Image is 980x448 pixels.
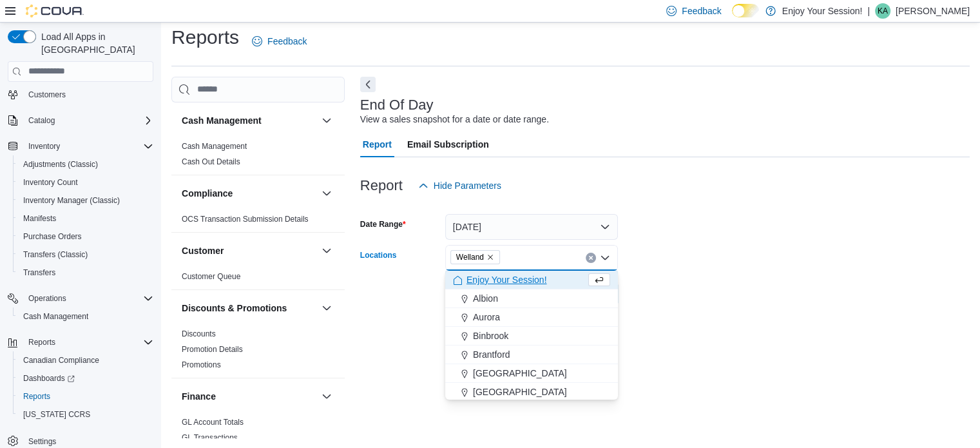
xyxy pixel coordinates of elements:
[3,289,159,307] button: Operations
[18,175,83,190] a: Inventory Count
[445,327,618,346] button: Binbrook
[23,113,60,128] button: Catalog
[182,187,233,200] h3: Compliance
[182,141,247,151] span: Cash Management
[182,345,243,354] a: Promotion Details
[782,3,863,19] p: Enjoy Your Session!
[3,85,159,104] button: Customers
[23,355,99,365] span: Canadian Compliance
[23,86,153,102] span: Customers
[732,4,759,17] input: Dark Mode
[182,142,247,151] a: Cash Management
[18,157,153,172] span: Adjustments (Classic)
[13,307,159,326] button: Cash Management
[600,253,610,263] button: Close list of options
[13,173,159,191] button: Inventory Count
[445,364,618,383] button: [GEOGRAPHIC_DATA]
[18,193,153,208] span: Inventory Manager (Classic)
[18,211,153,226] span: Manifests
[360,113,549,126] div: View a sales snapshot for a date or date range.
[13,405,159,424] button: [US_STATE] CCRS
[466,273,547,286] span: Enjoy Your Session!
[28,115,55,126] span: Catalog
[171,269,345,289] div: Customer
[13,191,159,209] button: Inventory Manager (Classic)
[434,179,501,192] span: Hide Parameters
[878,3,888,19] span: KA
[456,251,484,264] span: Welland
[18,229,153,244] span: Purchase Orders
[182,390,216,403] h3: Finance
[18,371,153,386] span: Dashboards
[182,433,238,442] a: GL Transactions
[23,87,71,102] a: Customers
[182,418,244,427] a: GL Account Totals
[319,113,334,128] button: Cash Management
[319,300,334,316] button: Discounts & Promotions
[36,30,153,56] span: Load All Apps in [GEOGRAPHIC_DATA]
[182,344,243,355] span: Promotion Details
[473,311,500,324] span: Aurora
[13,369,159,387] a: Dashboards
[18,389,55,404] a: Reports
[18,157,103,172] a: Adjustments (Classic)
[18,407,95,422] a: [US_STATE] CCRS
[586,253,596,263] button: Clear input
[182,114,262,127] h3: Cash Management
[360,219,406,229] label: Date Range
[23,195,120,206] span: Inventory Manager (Classic)
[182,187,316,200] button: Compliance
[13,264,159,282] button: Transfers
[3,112,159,130] button: Catalog
[182,244,316,257] button: Customer
[23,213,56,224] span: Manifests
[18,407,153,422] span: Washington CCRS
[18,247,93,262] a: Transfers (Classic)
[182,390,316,403] button: Finance
[23,177,78,188] span: Inventory Count
[23,291,153,306] span: Operations
[171,326,345,378] div: Discounts & Promotions
[182,244,224,257] h3: Customer
[23,249,88,260] span: Transfers (Classic)
[182,360,221,370] span: Promotions
[182,272,240,281] a: Customer Queue
[182,329,216,338] a: Discounts
[182,329,216,339] span: Discounts
[18,193,125,208] a: Inventory Manager (Classic)
[473,329,508,342] span: Binbrook
[13,155,159,173] button: Adjustments (Classic)
[363,131,392,157] span: Report
[28,293,66,304] span: Operations
[445,346,618,364] button: Brantford
[182,433,238,443] span: GL Transactions
[3,137,159,155] button: Inventory
[182,214,309,224] span: OCS Transaction Submission Details
[171,24,239,50] h1: Reports
[445,308,618,327] button: Aurora
[18,229,87,244] a: Purchase Orders
[28,141,60,151] span: Inventory
[407,131,489,157] span: Email Subscription
[28,90,66,100] span: Customers
[486,253,494,261] button: Remove Welland from selection in this group
[867,3,870,19] p: |
[182,114,316,127] button: Cash Management
[23,409,90,420] span: [US_STATE] CCRS
[18,389,153,404] span: Reports
[182,360,221,369] a: Promotions
[3,333,159,351] button: Reports
[445,289,618,308] button: Albion
[28,436,56,447] span: Settings
[18,353,153,368] span: Canadian Compliance
[267,35,307,48] span: Feedback
[23,159,98,170] span: Adjustments (Classic)
[473,367,567,380] span: [GEOGRAPHIC_DATA]
[18,371,80,386] a: Dashboards
[28,337,55,347] span: Reports
[319,243,334,258] button: Customer
[182,302,316,315] button: Discounts & Promotions
[23,113,153,128] span: Catalog
[247,28,312,54] a: Feedback
[23,291,72,306] button: Operations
